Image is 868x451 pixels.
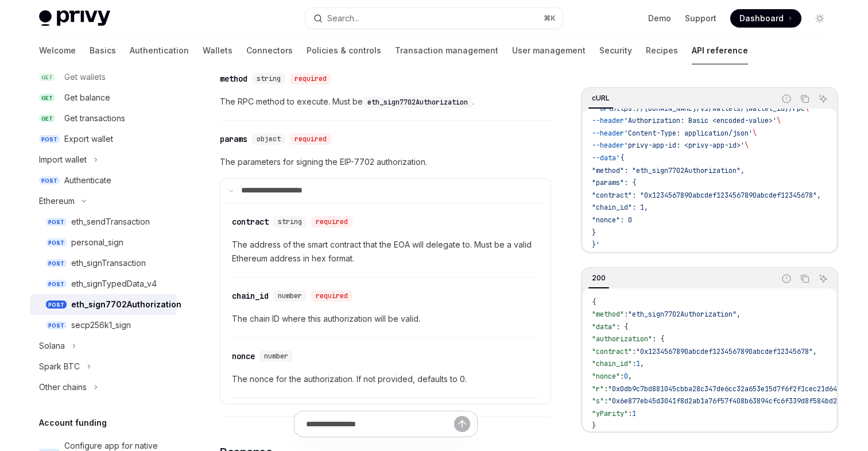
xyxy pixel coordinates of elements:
span: \ [753,129,757,138]
a: Transaction management [395,37,498,64]
span: POST [39,135,60,144]
button: Send message [454,416,470,432]
a: Security [599,37,632,64]
span: "nonce": 0 [592,215,632,225]
a: GETGet transactions [30,108,177,129]
span: "r" [592,384,604,394]
span: , [813,347,817,356]
a: Authentication [130,37,189,64]
span: POST [39,176,60,185]
span: "chain_id" [592,359,632,368]
span: "params": { [592,178,636,187]
span: : { [652,334,664,344]
a: Connectors [246,37,293,64]
span: , [628,372,632,381]
a: POSTpersonal_sign [30,232,177,253]
div: Import wallet [39,153,87,167]
button: Report incorrect code [779,91,794,106]
span: 1 [636,359,640,368]
span: : [604,396,608,406]
a: Recipes [646,37,678,64]
span: "contract" [592,347,632,356]
a: POSTExport wallet [30,129,177,149]
a: Demo [648,13,671,24]
div: method [220,73,247,84]
div: cURL [588,91,613,105]
span: 'Content-Type: application/json' [624,129,753,138]
span: \ [805,104,809,113]
a: POSTeth_sendTransaction [30,211,177,232]
span: --header [592,141,624,150]
span: "contract": "0x1234567890abcdef1234567890abcdef12345678", [592,191,821,200]
span: POST [46,238,67,247]
h5: Account funding [39,416,107,430]
button: Toggle Import wallet section [30,149,177,170]
a: POSTeth_signTypedData_v4 [30,273,177,294]
span: : [624,310,628,319]
span: }' [592,240,600,249]
div: 200 [588,271,609,285]
div: Get balance [64,91,110,105]
span: object [257,134,281,144]
span: : [620,372,624,381]
div: required [290,133,331,145]
a: Support [685,13,716,24]
span: string [257,74,281,83]
span: POST [46,280,67,288]
div: secp256k1_sign [71,318,131,332]
div: Other chains [39,380,87,394]
a: POSTeth_sign7702Authorization [30,294,177,315]
span: 1 [632,409,636,418]
a: User management [512,37,586,64]
span: --url [592,104,612,113]
span: '{ [616,153,624,163]
span: The address of the smart contract that the EOA will delegate to. Must be a valid Ethereum address... [232,238,539,265]
a: POSTeth_signTransaction [30,253,177,273]
div: required [290,73,331,84]
a: POSTsecp256k1_sign [30,315,177,336]
div: params [220,133,247,145]
div: Ethereum [39,194,75,208]
div: required [311,290,352,302]
a: POSTAuthenticate [30,170,177,191]
div: nonce [232,350,255,362]
button: Copy the contents from the code block [797,271,812,286]
div: eth_sendTransaction [71,215,150,229]
button: Copy the contents from the code block [797,91,812,106]
span: string [278,217,302,226]
span: GET [39,94,55,102]
button: Ask AI [816,91,831,106]
span: "yParity" [592,409,628,418]
code: eth_sign7702Authorization [363,97,472,108]
div: Search... [327,11,359,25]
span: : [632,359,636,368]
span: : [628,409,632,418]
span: "data" [592,322,616,331]
span: "0x1234567890abcdef1234567890abcdef12345678" [636,347,813,356]
span: 0 [624,372,628,381]
span: \ [745,141,749,150]
span: "chain_id": 1, [592,203,648,212]
span: ⌘ K [544,14,556,23]
a: Policies & controls [307,37,381,64]
div: eth_signTypedData_v4 [71,277,157,291]
div: contract [232,216,269,228]
span: The parameters for signing the EIP-7702 authorization. [220,155,551,169]
a: Welcome [39,37,76,64]
span: https://[DOMAIN_NAME]/v1/wallets/{wallet_id}/rpc [612,104,805,113]
a: API reference [692,37,748,64]
a: Basics [90,37,116,64]
span: "nonce" [592,372,620,381]
button: Open search [305,8,563,29]
div: Export wallet [64,132,113,146]
span: : [604,384,608,394]
div: eth_sign7702Authorization [71,298,181,311]
span: POST [46,300,67,309]
span: "method" [592,310,624,319]
div: Get transactions [64,111,125,125]
span: , [640,359,644,368]
a: Wallets [203,37,232,64]
span: "authorization" [592,334,652,344]
span: "eth_sign7702Authorization" [628,310,737,319]
span: { [592,298,596,307]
